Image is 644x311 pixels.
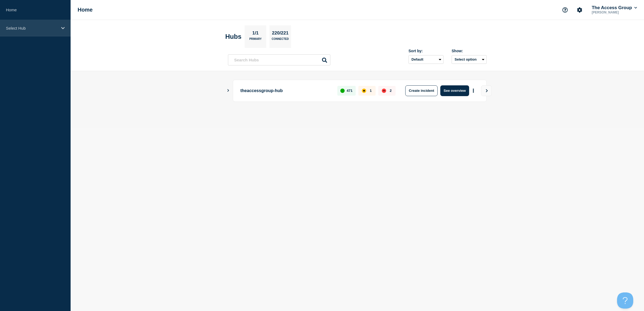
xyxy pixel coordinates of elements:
p: [PERSON_NAME] [591,11,638,14]
input: Search Hubs [228,54,330,65]
button: Account settings [574,4,585,16]
h2: Hubs [225,33,241,40]
p: Select Hub [6,26,58,30]
iframe: Help Scout Beacon - Open [617,292,633,309]
button: Select option [452,55,487,64]
div: Sort by: [408,49,444,53]
p: Primary [249,37,262,43]
p: 2 [390,89,392,93]
button: See overview [440,85,469,96]
button: The Access Group [591,5,638,11]
p: 1/1 [250,30,261,37]
div: down [382,89,386,93]
select: Sort by [408,55,444,64]
button: Show Connected Hubs [227,89,230,93]
div: Show: [452,49,487,53]
p: theaccessgroup-hub [240,85,331,96]
button: View [481,85,492,96]
p: 1 [370,89,372,93]
div: affected [362,89,366,93]
button: More actions [470,86,477,96]
h1: Home [78,7,93,13]
button: Support [559,4,571,16]
p: 471 [347,89,353,93]
p: 220/221 [270,30,290,37]
p: Connected [272,37,289,43]
button: Create incident [405,85,438,96]
div: up [340,89,345,93]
